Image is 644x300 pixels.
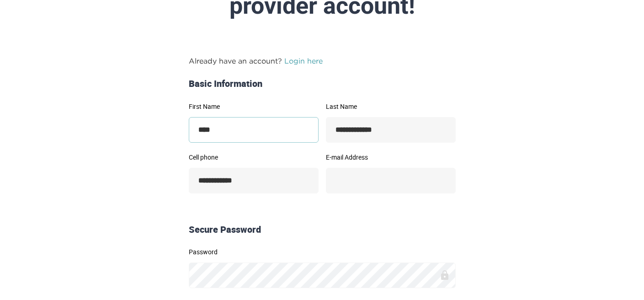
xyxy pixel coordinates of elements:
[189,55,456,66] p: Already have an account?
[189,103,319,110] label: First Name
[189,154,319,161] label: Cell phone
[284,57,323,65] a: Login here
[185,223,459,236] div: Secure Password
[189,249,456,255] label: Password
[326,103,456,110] label: Last Name
[326,154,456,161] label: E-mail Address
[185,77,459,91] div: Basic Information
